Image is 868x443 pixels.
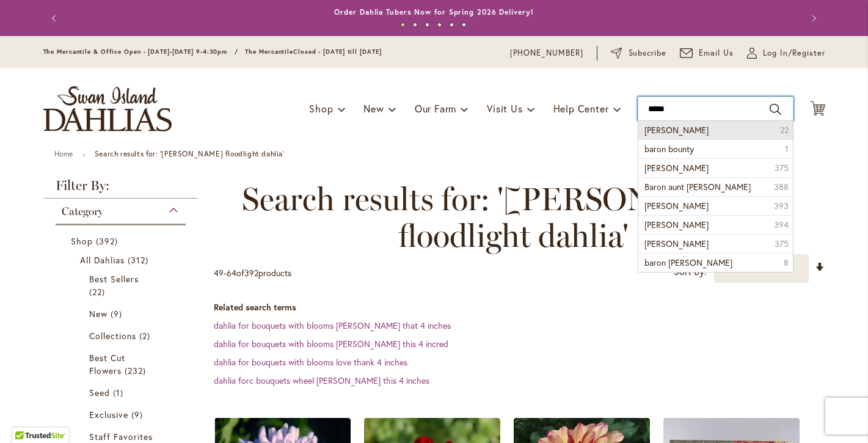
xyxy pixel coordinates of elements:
span: Baron aunt [PERSON_NAME] [644,181,751,192]
span: baron bounty [644,143,694,155]
span: baron [PERSON_NAME] [644,257,732,268]
span: 393 [774,200,789,212]
span: Seed [89,387,110,398]
a: Exclusive [89,408,156,421]
a: dahlia forc bouquets wheel [PERSON_NAME] this 4 inches [214,375,429,386]
a: Order Dahlia Tubers Now for Spring 2026 Delivery! [334,7,533,16]
strong: Filter By: [43,179,199,199]
span: 392 [96,235,121,247]
span: 375 [775,162,789,174]
span: 388 [774,181,789,193]
span: Staff Favorites [89,431,153,442]
button: 2 of 6 [413,23,417,27]
button: Next [801,6,825,31]
span: [PERSON_NAME] [644,219,709,230]
button: Search [770,100,781,119]
span: Our Farm [415,102,456,115]
a: store logo [43,86,172,131]
span: Help Center [553,102,609,115]
a: [PHONE_NUMBER] [510,47,584,59]
span: 64 [227,267,236,279]
a: Collections [89,329,156,342]
span: 9 [111,307,125,320]
p: - of products [214,263,291,283]
span: Subscribe [629,47,667,59]
a: Email Us [680,47,734,59]
span: 392 [244,267,258,279]
span: 9 [131,408,146,421]
span: [PERSON_NAME] [644,162,709,174]
dt: Related search terms [214,301,825,313]
button: 3 of 6 [425,23,429,27]
span: Closed - [DATE] till [DATE] [293,48,381,56]
span: Log In/Register [763,47,825,59]
span: Collections [89,330,137,342]
span: 232 [125,364,149,377]
span: Category [62,205,103,218]
a: Best Sellers [89,273,156,298]
a: dahlia for bouquets with blooms love thank 4 inches [214,356,407,368]
a: Home [54,149,73,158]
span: 375 [775,238,789,250]
a: dahlia for bouquets with blooms [PERSON_NAME] this 4 incred [214,338,448,350]
iframe: Launch Accessibility Center [9,400,43,434]
a: All Dahlias [80,254,165,266]
a: dahlia for bouquets with blooms [PERSON_NAME] that 4 inches [214,320,451,331]
a: Seed [89,386,156,399]
span: Best Cut Flowers [89,352,125,376]
span: 1 [785,143,789,155]
button: 5 of 6 [450,23,454,27]
span: 49 [214,267,224,279]
strong: Search results for: '[PERSON_NAME] floodlight dahlia' [95,149,285,158]
span: Search results for: '[PERSON_NAME] floodlight dahlia' [214,181,813,254]
a: New [89,307,156,320]
span: 8 [784,257,789,269]
span: Visit Us [487,102,522,115]
span: New [89,308,108,320]
span: [PERSON_NAME] [644,124,709,136]
span: 312 [128,254,151,266]
span: 2 [139,329,153,342]
span: Exclusive [89,409,128,420]
span: Best Sellers [89,273,139,285]
span: Shop [71,235,93,247]
span: All Dahlias [80,254,125,266]
button: 6 of 6 [462,23,466,27]
button: 4 of 6 [437,23,442,27]
span: Email Us [699,47,734,59]
span: [PERSON_NAME] [644,200,709,211]
button: Previous [43,6,68,31]
span: 22 [780,124,789,136]
span: 394 [774,219,789,231]
button: 1 of 6 [401,23,405,27]
span: [PERSON_NAME] [644,238,709,249]
a: Shop [71,235,174,247]
span: The Mercantile & Office Open - [DATE]-[DATE] 9-4:30pm / The Mercantile [43,48,294,56]
span: Shop [309,102,333,115]
a: Subscribe [611,47,666,59]
a: Log In/Register [747,47,825,59]
span: 22 [89,285,108,298]
span: New [363,102,384,115]
a: Best Cut Flowers [89,351,156,377]
span: 1 [113,386,126,399]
